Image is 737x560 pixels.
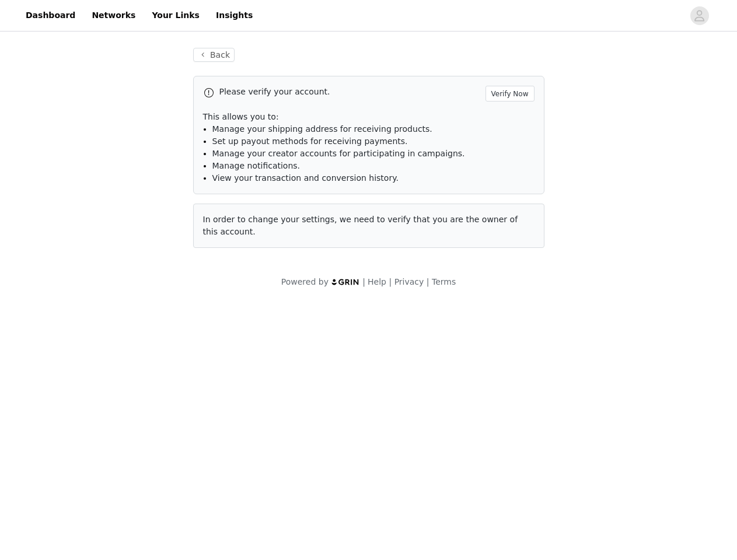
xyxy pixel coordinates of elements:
[389,277,392,286] span: |
[427,277,429,286] span: |
[212,124,432,134] span: Manage your shipping address for receiving products.
[394,277,424,286] a: Privacy
[145,2,207,29] a: Your Links
[203,111,535,123] p: This allows you to:
[212,173,399,183] span: View your transaction and conversion history.
[331,278,360,286] img: logo
[219,86,481,98] p: Please verify your account.
[281,277,329,286] span: Powered by
[212,161,301,170] span: Manage notifications.
[362,277,365,286] span: |
[212,149,465,158] span: Manage your creator accounts for participating in campaigns.
[19,2,82,29] a: Dashboard
[212,136,408,146] span: Set up payout methods for receiving payments.
[485,86,535,101] button: Verify Now
[85,2,142,29] a: Networks
[203,215,518,236] span: In order to change your settings, we need to verify that you are the owner of this account.
[368,277,386,286] a: Help
[209,2,260,29] a: Insights
[193,48,235,62] button: Back
[694,6,705,25] div: avatar
[432,277,456,286] a: Terms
